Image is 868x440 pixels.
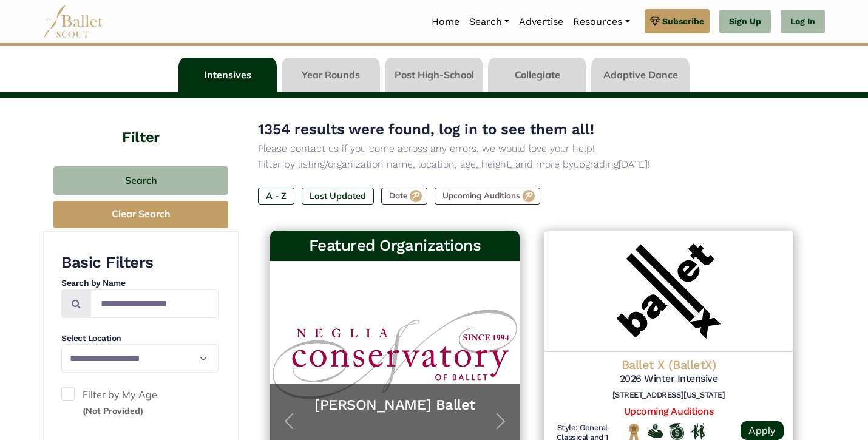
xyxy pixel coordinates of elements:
[544,231,793,352] img: Logo
[53,201,228,228] button: Clear Search
[690,423,705,439] img: In Person
[589,58,692,92] li: Adaptive Dance
[83,405,143,416] small: (Not Provided)
[648,424,663,438] img: Offers Financial Aid
[61,252,219,273] h3: Basic Filters
[554,373,784,385] h5: 2026 Winter Intensive
[381,188,427,205] label: Date
[282,396,507,415] a: [PERSON_NAME] Ballet
[61,277,219,289] h4: Search by Name
[53,166,228,195] button: Search
[741,421,784,440] a: Apply
[568,9,634,35] a: Resources
[574,158,619,170] a: upgrading
[650,15,660,28] img: gem.svg
[486,58,589,92] li: Collegiate
[43,98,239,148] h4: Filter
[382,58,486,92] li: Post High-School
[719,10,771,34] a: Sign Up
[302,188,374,205] label: Last Updated
[258,141,805,157] p: Please contact us if you come across any errors, we would love your help!
[514,9,568,35] a: Advertise
[464,9,514,35] a: Search
[662,15,704,28] span: Subscribe
[279,58,382,92] li: Year Rounds
[427,9,464,35] a: Home
[90,289,219,318] input: Search by names...
[258,188,294,205] label: A - Z
[554,357,784,373] h4: Ballet X (BalletX)
[61,387,219,418] label: Filter by My Age
[781,10,825,34] a: Log In
[554,390,784,401] h6: [STREET_ADDRESS][US_STATE]
[645,9,710,33] a: Subscribe
[258,121,594,138] span: 1354 results were found, log in to see them all!
[435,188,540,205] label: Upcoming Auditions
[176,58,279,92] li: Intensives
[669,423,684,440] img: Offers Scholarship
[61,333,219,345] h4: Select Location
[624,405,713,417] a: Upcoming Auditions
[280,235,510,256] h3: Featured Organizations
[258,157,805,172] p: Filter by listing/organization name, location, age, height, and more by [DATE]!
